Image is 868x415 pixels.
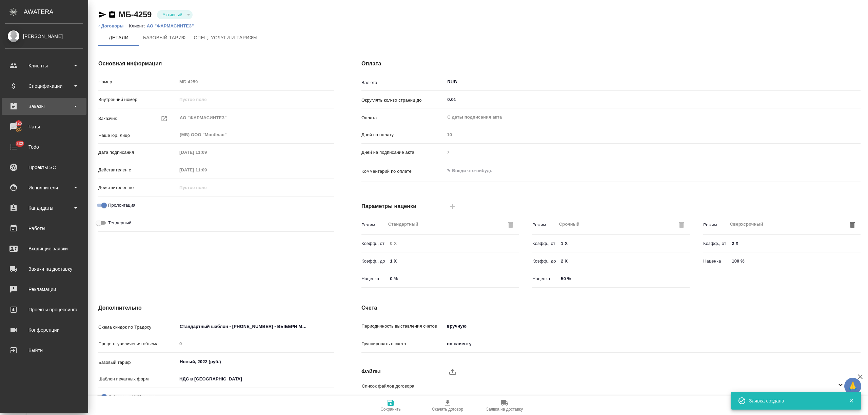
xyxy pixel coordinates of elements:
[108,11,116,19] button: Скопировать ссылку
[532,240,558,247] p: Коэфф., от
[445,130,861,140] input: Пустое поле
[157,111,172,126] button: Перейти к контрагентам клиента
[98,376,177,382] p: Шаблон печатных форм
[194,34,258,42] span: Спец. услуги и тарифы
[98,149,177,156] p: Дата подписания
[419,396,476,415] button: Скачать договор
[5,203,83,213] div: Кандидаты
[2,342,86,359] a: Выйти
[331,326,332,327] button: Open
[2,139,86,155] a: 232Todo
[703,222,727,228] p: Режим
[532,222,556,228] p: Режим
[445,364,461,380] label: upload
[5,101,83,111] div: Заказы
[177,77,334,87] input: Пустое поле
[445,147,861,157] input: Пустое поле
[361,168,445,175] p: Комментарий по оплате
[98,60,334,68] h4: Основная информация
[98,304,334,312] h4: Дополнительно
[5,162,83,172] div: Проекты SC
[98,23,861,29] nav: breadcrumb
[476,396,533,415] button: Заявка на доставку
[98,23,124,28] a: ‹ Договоры
[24,5,88,19] div: AWATERA
[177,147,236,157] input: Пустое поле
[388,274,519,284] input: ✎ Введи что-нибудь
[362,396,419,415] button: Сохранить
[388,238,519,248] input: Пустое поле
[98,96,177,103] p: Внутренний номер
[445,338,861,350] div: по клиенту
[361,275,388,282] p: Наценка
[749,397,839,404] div: Заявка создана
[5,61,83,71] div: Клиенты
[388,256,519,266] input: ✎ Введи что-нибудь
[558,256,690,266] input: ✎ Введи что-нибудь
[486,407,523,412] span: Заявка на доставку
[5,142,83,152] div: Todo
[5,244,83,254] div: Входящие заявки
[356,378,855,394] div: Список файлов договора
[532,275,558,282] p: Наценка
[729,256,861,266] input: ✎ Введи что-нибудь
[380,407,401,412] span: Сохранить
[98,167,177,173] p: Действителен с
[361,258,388,265] p: Коэфф., до
[108,202,135,209] span: Пролонгация
[5,345,83,355] div: Выйти
[129,23,147,28] p: Клиент:
[331,361,332,362] button: Open
[2,301,86,318] a: Проекты процессинга
[2,281,86,298] a: Рекламации
[108,220,132,226] span: Тендерный
[177,339,334,349] input: Пустое поле
[361,115,445,121] p: Оплата
[2,321,86,338] a: Конференции
[98,184,177,191] p: Действителен по
[177,165,236,175] input: Пустое поле
[5,81,83,91] div: Спецификации
[157,10,192,19] div: Активный
[362,383,836,390] span: Список файлов договора
[703,258,729,265] p: Наценка
[2,220,86,237] a: Работы
[98,359,177,366] p: Базовый тариф
[361,97,445,104] p: Округлять кол-во страниц до
[361,222,386,228] p: Режим
[445,320,861,332] div: вручную
[98,11,106,19] button: Скопировать ссылку для ЯМессенджера
[5,284,83,294] div: Рекламации
[361,304,861,312] h4: Счета
[5,264,83,274] div: Заявки на доставку
[361,79,445,86] p: Валюта
[5,305,83,315] div: Проекты процессинга
[361,131,445,138] p: Дней на оплату
[2,118,86,135] a: 125Чаты
[847,379,859,393] span: 🙏
[160,12,184,18] button: Активный
[143,34,186,42] span: Базовый тариф
[532,258,558,265] p: Коэфф., до
[147,23,199,28] a: АО "ФАРМАСИНТЕЗ"
[703,240,729,247] p: Коэфф., от
[5,33,83,40] div: [PERSON_NAME]
[361,368,445,376] h4: Файлы
[844,398,858,404] button: Закрыть
[361,323,445,330] p: Периодичность выставления счетов
[857,99,858,100] button: Open
[98,324,177,331] p: Схема скидок по Традосу
[98,132,177,139] p: Наше юр. лицо
[98,340,177,347] p: Процент увеличения объема
[108,393,156,400] span: Добавлять НДС сверху
[857,80,858,82] button: Open
[361,202,445,210] h4: Параметры наценки
[558,238,690,248] input: ✎ Введи что-нибудь
[5,325,83,335] div: Конференции
[361,340,445,347] p: Группировать в счета
[119,10,152,19] a: МБ-4259
[2,159,86,176] a: Проекты SC
[729,238,861,248] input: ✎ Введи что-нибудь
[361,60,861,68] h4: Оплата
[5,122,83,132] div: Чаты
